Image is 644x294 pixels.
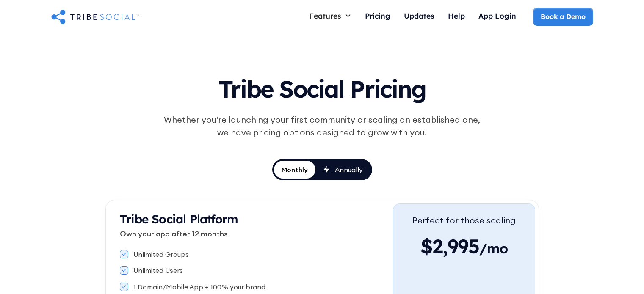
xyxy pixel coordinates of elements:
[282,165,308,174] div: Monthly
[133,266,183,275] div: Unlimited Users
[441,8,472,26] a: Help
[133,250,189,259] div: Unlimited Groups
[412,234,516,259] div: $2,995
[126,68,519,107] h1: Tribe Social Pricing
[397,8,441,26] a: Updates
[309,11,341,20] div: Features
[335,165,363,174] div: Annually
[120,212,238,226] strong: Tribe Social Platform
[448,11,465,20] div: Help
[479,240,508,261] span: /mo
[365,11,390,20] div: Pricing
[302,8,358,24] div: Features
[160,113,485,139] div: Whether you're launching your first community or scaling an established one, we have pricing opti...
[51,8,139,25] a: home
[120,228,393,239] p: Own your app after 12 months
[533,8,593,25] a: Book a Demo
[472,8,523,26] a: App Login
[404,11,434,20] div: Updates
[412,214,516,227] div: Perfect for those scaling
[133,282,265,291] div: 1 Domain/Mobile App + 100% your brand
[358,8,397,26] a: Pricing
[478,11,516,20] div: App Login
